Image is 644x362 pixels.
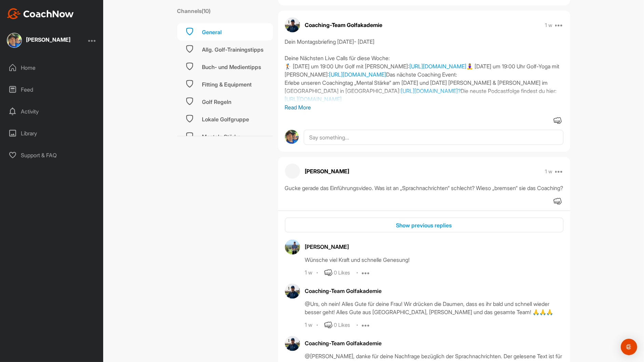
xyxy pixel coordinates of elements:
[285,17,300,32] img: avatar
[202,115,249,123] div: Lokale Golfgruppe
[305,322,313,329] div: 1 w
[334,321,350,329] div: 0 Likes
[305,287,563,295] div: Coaching-Team Golfakademie
[202,45,264,54] div: Allg. Golf-Trainingstipps
[545,22,552,29] p: 1 w
[305,243,563,251] div: [PERSON_NAME]
[7,8,74,19] img: CoachNow
[4,103,100,120] div: Activity
[305,300,563,316] div: @Urs, oh nein! Alles Gute für deine Frau! Wir drücken die Daumen, dass es ihr bald und schnell wi...
[410,63,467,70] a: [URL][DOMAIN_NAME]
[285,184,563,192] div: Gucke gerade das Einführungsvideo. Was ist an „Sprachnachrichten“ schlecht? Wieso „bremsen“ sie d...
[7,33,22,48] img: square_d3a48e1a16724b6ec4470e4a905de55e.jpg
[621,339,637,355] div: Open Intercom Messenger
[26,37,70,42] div: [PERSON_NAME]
[285,240,300,255] img: avatar
[202,28,222,36] div: General
[202,133,241,141] div: Mentale Stärke
[177,7,211,15] label: Channels ( 10 )
[202,63,261,71] div: Buch- und Medientipps
[4,125,100,142] div: Library
[305,339,563,347] div: Coaching-Team Golfakademie
[334,269,350,277] div: 0 Likes
[202,80,252,89] div: Fitting & Equipment
[4,147,100,164] div: Support & FAQ
[285,38,563,103] div: Dein Montagsbriefing [DATE]- [DATE] Deine Nächsten Live Calls für diese Woche: 🏌️ [DATE] um 19:00...
[305,256,563,264] div: Wünsche viel Kraft und schnelle Genesung!
[305,167,350,175] p: [PERSON_NAME]
[4,81,100,98] div: Feed
[285,103,563,111] p: Read More
[305,21,383,29] p: Coaching-Team Golfakademie
[305,269,313,276] div: 1 w
[285,336,300,351] img: avatar
[290,221,558,229] div: Show previous replies
[329,71,386,78] a: [URL][DOMAIN_NAME]
[285,130,299,144] img: avatar
[545,168,552,175] p: 1 w
[202,98,232,106] div: Golf Regeln
[4,59,100,76] div: Home
[401,88,461,94] a: [URL][DOMAIN_NAME]?
[285,284,300,299] img: avatar
[285,218,563,232] button: Show previous replies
